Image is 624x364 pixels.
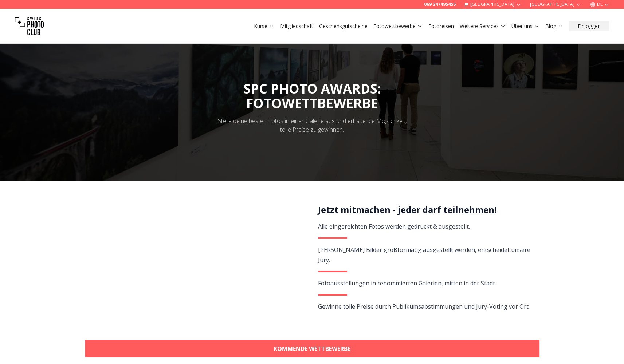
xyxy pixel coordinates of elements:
button: Einloggen [569,21,609,31]
span: Gewinne tolle Preise durch Publikumsabstimmungen und Jury-Voting vor Ort. [318,302,530,310]
a: Geschenkgutscheine [319,23,368,30]
span: Fotoausstellungen in renommierten Galerien, mitten in der Stadt. [318,279,496,287]
a: Kurse [254,23,274,30]
button: Weitere Services [457,21,509,31]
button: Fotowettbewerbe [370,21,425,31]
a: Mitgliedschaft [280,23,313,30]
a: Blog [545,23,563,30]
button: Über uns [509,21,542,31]
a: Fotowettbewerbe [373,23,423,30]
span: [PERSON_NAME] Bilder großformatig ausgestellt werden, entscheidet unsere Jury. [318,246,530,264]
img: Swiss photo club [15,12,44,41]
div: FOTOWETTBEWERBE [243,96,381,111]
button: Fotoreisen [425,21,457,31]
button: Mitgliedschaft [277,21,316,31]
a: Fotoreisen [428,23,454,30]
span: SPC PHOTO AWARDS: [243,80,381,111]
a: Über uns [511,23,539,30]
button: Kurse [251,21,277,31]
div: Stelle deine besten Fotos in einer Galerie aus und erhalte die Möglichkeit, tolle Preise zu gewin... [213,116,411,134]
span: Alle eingereichten Fotos werden gedruckt & ausgestellt. [318,222,470,230]
a: KOMMENDE WETTBEWERBE [85,340,539,357]
button: Blog [542,21,566,31]
h2: Jetzt mitmachen - jeder darf teilnehmen! [318,204,531,215]
button: Geschenkgutscheine [316,21,370,31]
a: Weitere Services [460,23,506,30]
a: 069 247495455 [424,1,456,7]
